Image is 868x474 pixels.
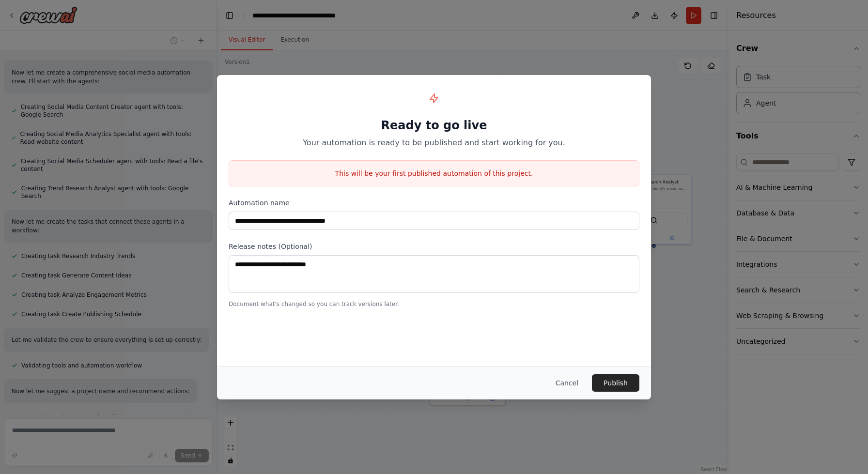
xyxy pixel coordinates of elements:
[229,118,639,133] h1: Ready to go live
[592,374,639,392] button: Publish
[229,198,639,208] label: Automation name
[548,374,586,392] button: Cancel
[229,242,639,251] label: Release notes (Optional)
[229,300,639,308] p: Document what's changed so you can track versions later.
[229,168,639,178] p: This will be your first published automation of this project.
[229,137,639,149] p: Your automation is ready to be published and start working for you.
